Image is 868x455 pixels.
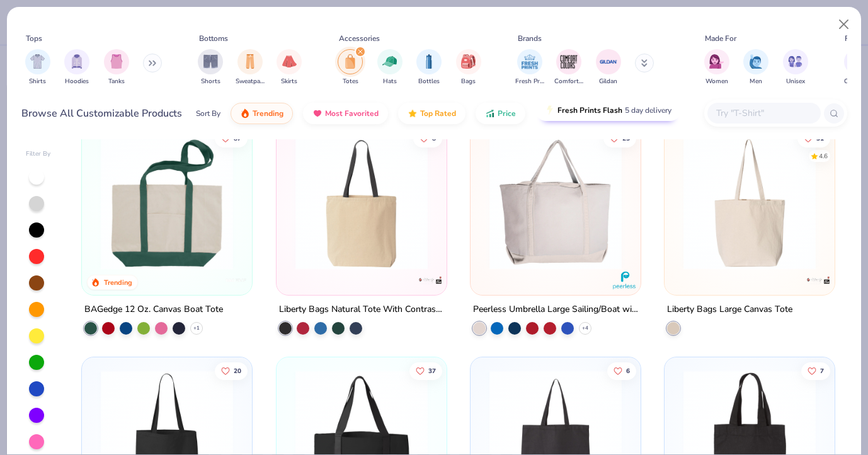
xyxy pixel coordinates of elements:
img: 18a346f4-066a-4ba1-bd8c-7160f2b46754 [677,137,822,270]
div: filter for Fresh Prints [515,49,544,86]
div: 4.6 [819,151,828,161]
img: 24667669-9e0e-4b30-b05b-7d85deb7bbb6 [628,137,773,270]
button: filter button [515,49,544,86]
div: filter for Hoodies [64,49,89,86]
img: Shorts Image [203,54,218,69]
div: filter for Men [743,49,768,86]
span: Unisex [786,77,805,86]
span: Totes [343,77,358,86]
div: filter for Totes [338,49,363,86]
div: filter for Shirts [25,49,50,86]
span: Women [705,77,728,86]
span: + 1 [193,325,200,332]
span: Sweatpants [236,77,265,86]
div: Made For [705,33,736,44]
button: Like [215,362,248,380]
input: Try "T-Shirt" [715,106,812,120]
span: Skirts [281,77,297,86]
img: Peerless Umbrella logo [612,268,637,293]
div: Liberty Bags Natural Tote With Contrast-Color Handles [279,302,444,318]
img: Fresh Prints Image [520,52,539,71]
div: filter for Bags [456,49,481,86]
img: Unisex Image [788,54,802,69]
img: Liberty Bags logo [806,268,831,293]
span: Price [498,108,516,118]
button: Price [476,103,525,124]
button: filter button [236,49,265,86]
button: Trending [231,103,293,124]
img: Bottles Image [422,54,436,69]
div: Sort By [196,108,220,119]
img: Gildan Image [599,52,618,71]
img: Totes Image [343,54,357,69]
span: Fresh Prints [515,77,544,86]
button: filter button [596,49,621,86]
button: Top Rated [398,103,465,124]
button: filter button [554,49,583,86]
div: filter for Hats [377,49,403,86]
img: trending.gif [240,108,250,118]
span: Fresh Prints Flash [557,105,622,115]
button: Most Favorited [303,103,388,124]
button: Like [603,129,636,147]
span: Shorts [201,77,220,86]
span: 31 [816,135,824,141]
img: 4eef1cd2-1b12-4e58-ab3b-8be782f5c6af [289,137,434,270]
span: Shirts [29,77,46,86]
img: Liberty Bags logo [418,268,443,293]
button: filter button [277,49,302,86]
button: Like [797,129,830,147]
div: filter for Sweatpants [236,49,265,86]
span: Tanks [108,77,125,86]
img: Hats Image [382,54,397,69]
span: Bags [461,77,476,86]
span: 8 [431,135,435,141]
img: 1c572321-90c9-49f7-b6cd-dc88d08cf3ad [483,137,628,270]
span: 6 [626,368,630,374]
button: filter button [783,49,808,86]
div: filter for Gildan [596,49,621,86]
span: Hoodies [65,77,89,86]
img: Women Image [709,54,724,69]
img: Comfort Colors Image [559,52,578,71]
img: 8193e5a5-5130-4aaa-b65c-fb1d547a6a5f [434,137,579,270]
img: Skirts Image [282,54,297,69]
button: filter button [338,49,363,86]
img: Sweatpants Image [243,54,257,69]
button: filter button [25,49,50,86]
span: Bottles [418,77,440,86]
div: Tops [26,33,42,44]
span: Top Rated [420,108,456,118]
span: Most Favorited [325,108,379,118]
div: Fits [845,33,857,44]
span: 87 [234,135,241,141]
img: Bags Image [461,54,475,69]
button: Like [409,362,442,380]
img: flash.gif [545,105,555,115]
button: filter button [456,49,481,86]
span: + 4 [582,325,588,332]
div: BAGedge 12 Oz. Canvas Boat Tote [84,302,223,318]
div: Brands [518,33,542,44]
span: 7 [820,368,824,374]
div: Bottoms [199,33,228,44]
span: 5 day delivery [625,103,671,118]
span: Hats [383,77,397,86]
button: filter button [64,49,89,86]
img: Hoodies Image [70,54,84,69]
img: 0486bd9f-63a6-4ed9-b254-6ac5fae3ddb5 [94,137,239,270]
span: Comfort Colors [554,77,583,86]
button: Like [215,129,248,147]
button: filter button [377,49,403,86]
span: Men [750,77,762,86]
span: 25 [622,135,630,141]
div: filter for Skirts [277,49,302,86]
img: Shirts Image [30,54,45,69]
div: Filter By [26,149,51,159]
img: Tanks Image [110,54,123,69]
button: filter button [416,49,442,86]
div: filter for Comfort Colors [554,49,583,86]
div: filter for Women [704,49,729,86]
button: Fresh Prints Flash5 day delivery [535,100,681,121]
img: most_fav.gif [312,108,323,118]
